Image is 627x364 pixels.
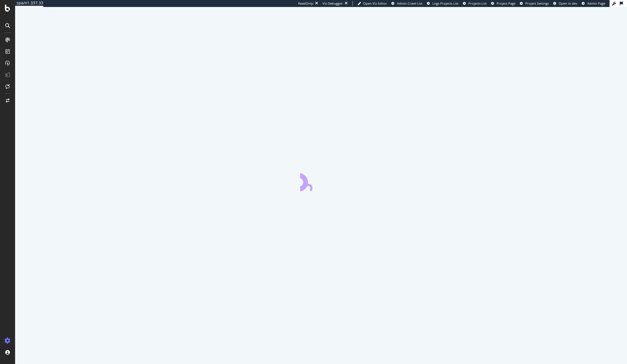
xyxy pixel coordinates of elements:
[432,1,458,6] span: Logs Projects List
[298,1,314,6] div: ReadOnly:
[520,1,549,6] a: Project Settings
[497,1,515,6] span: Project Page
[582,1,605,6] a: Admin Page
[363,1,387,6] span: Open Viz Editor
[300,170,342,191] div: animation
[553,1,577,6] a: Open in dev
[559,1,577,6] span: Open in dev
[468,1,487,6] span: Projects List
[525,1,549,6] span: Project Settings
[397,1,422,6] span: Admin Crawl List
[357,1,387,6] a: Open Viz Editor
[463,1,487,6] a: Projects List
[427,1,458,6] a: Logs Projects List
[491,1,515,6] a: Project Page
[587,1,605,6] span: Admin Page
[391,1,422,6] a: Admin Crawl List
[323,1,343,6] div: Viz Debugger:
